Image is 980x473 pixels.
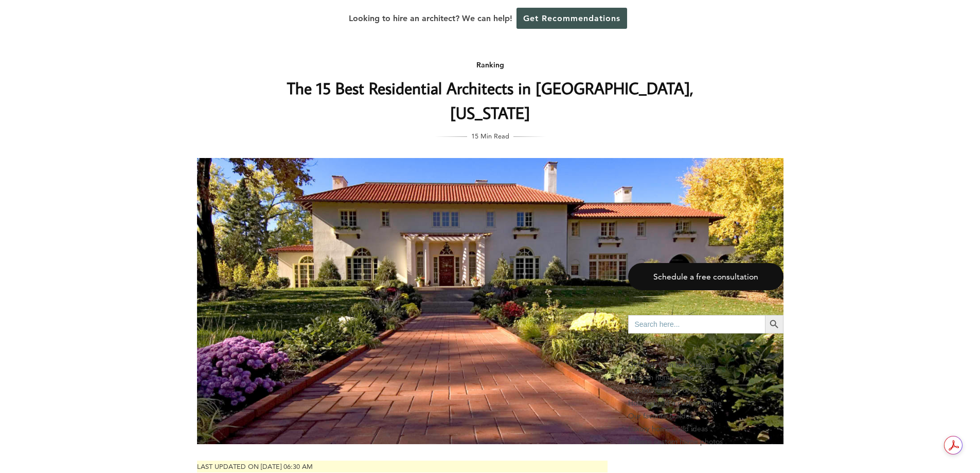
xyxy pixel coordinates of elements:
[476,60,504,69] a: Ranking
[197,461,608,472] p: Last updated on [DATE] 06:30 am
[471,130,509,142] span: 15 Min Read
[285,76,696,125] h1: The 15 Best Residential Architects in [GEOGRAPHIC_DATA], [US_STATE]
[782,399,968,461] iframe: Drift Widget Chat Controller
[628,435,783,448] a: Browse custom home photos
[516,8,627,29] a: Get Recommendations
